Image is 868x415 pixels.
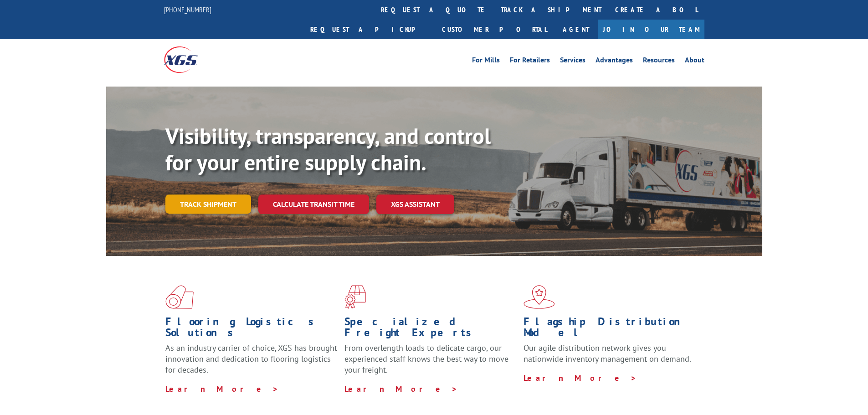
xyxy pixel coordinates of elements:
[524,316,696,343] h1: Flagship Distribution Model
[643,56,675,67] a: Resources
[435,20,554,39] a: Customer Portal
[165,316,338,343] h1: Flooring Logistics Solutions
[165,285,194,309] img: xgs-icon-total-supply-chain-intelligence-red
[376,195,454,214] a: XGS ASSISTANT
[164,5,211,14] a: [PHONE_NUMBER]
[344,343,517,383] p: From overlength loads to delicate cargo, our experienced staff knows the best way to move your fr...
[596,56,633,67] a: Advantages
[165,195,251,214] a: Track shipment
[524,343,691,364] span: Our agile distribution network gives you nationwide inventory management on demand.
[524,285,555,309] img: xgs-icon-flagship-distribution-model-red
[258,195,369,214] a: Calculate transit time
[344,384,458,394] a: Learn More >
[554,20,598,39] a: Agent
[560,56,586,67] a: Services
[303,20,435,39] a: Request a pickup
[598,20,704,39] a: Join Our Team
[165,384,279,394] a: Learn More >
[472,56,500,67] a: For Mills
[524,373,637,383] a: Learn More >
[685,56,704,67] a: About
[165,343,337,375] span: As an industry carrier of choice, XGS has brought innovation and dedication to flooring logistics...
[344,285,366,309] img: xgs-icon-focused-on-flooring-red
[165,122,491,176] b: Visibility, transparency, and control for your entire supply chain.
[344,316,517,343] h1: Specialized Freight Experts
[510,56,550,67] a: For Retailers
